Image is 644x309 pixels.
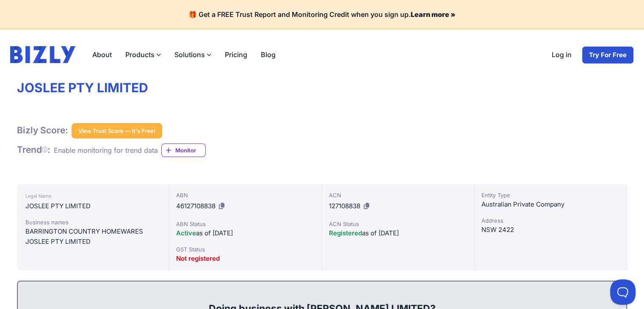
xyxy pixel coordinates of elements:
a: Pricing [218,46,254,63]
a: About [86,46,119,63]
div: Enable monitoring for trend data [54,145,158,155]
img: bizly_logo.svg [10,46,75,63]
span: 127108838 [329,202,360,210]
span: 46127108838 [176,202,216,210]
div: as of [DATE] [329,228,467,238]
span: Not registered [176,254,220,262]
div: ABN Status [176,220,315,228]
div: JOSLEE PTY LIMITED [25,201,160,211]
div: Entity Type [481,191,620,199]
span: Trend : [17,144,50,155]
a: Learn more » [411,10,456,19]
a: Try For Free [582,46,634,64]
div: Business names [25,218,160,226]
a: Blog [254,46,282,63]
iframe: Toggle Customer Support [610,279,636,305]
div: ACN Status [329,220,467,228]
div: ABN [176,191,315,199]
a: Log in [545,46,578,64]
h4: 🎁 Get a FREE Trust Report and Monitoring Credit when you sign up. [10,10,634,19]
span: Active [176,229,196,237]
a: Monitor [161,143,206,157]
div: NSW 2422 [481,225,620,235]
h1: JOSLEE PTY LIMITED [17,80,627,96]
h1: Bizly Score: [17,125,68,136]
label: Solutions [168,46,218,63]
div: GST Status [176,245,315,254]
label: Products [119,46,168,63]
div: Australian Private Company [481,199,620,210]
div: ACN [329,191,467,199]
span: Registered [329,229,362,237]
div: Legal Name [25,191,160,201]
div: Address [481,216,620,225]
span: Monitor [175,146,205,154]
div: BARRINGTON COUNTRY HOMEWARES [25,226,160,237]
div: JOSLEE PTY LIMITED [25,237,160,247]
div: as of [DATE] [176,228,315,238]
button: View Trust Score — It's Free! [72,123,162,138]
